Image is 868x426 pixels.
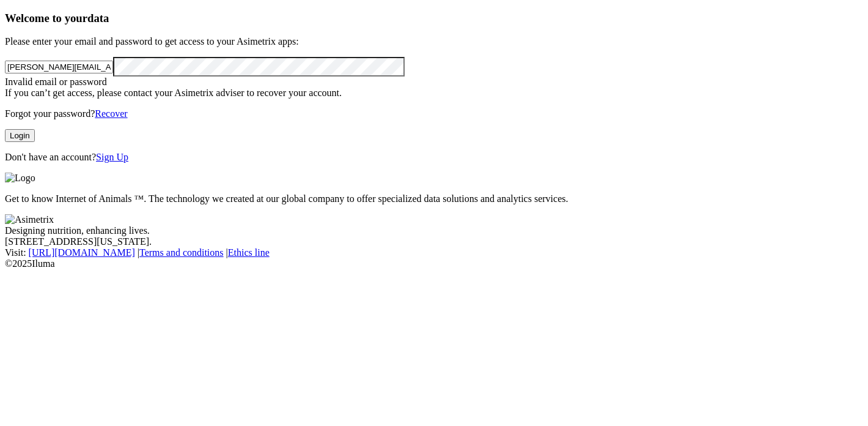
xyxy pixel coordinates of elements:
[29,247,135,258] a: [URL][DOMAIN_NAME]
[5,236,863,247] div: [STREET_ADDRESS][US_STATE].
[5,247,863,258] div: Visit : | |
[95,108,127,119] a: Recover
[5,12,863,25] h3: Welcome to your
[96,152,128,162] a: Sign Up
[5,225,863,236] div: Designing nutrition, enhancing lives.
[228,247,270,258] a: Ethics line
[5,77,863,99] div: Invalid email or password If you can’t get access, please contact your Asimetrix adviser to recov...
[5,152,863,163] p: Don't have an account?
[5,193,863,204] p: Get to know Internet of Animals ™. The technology we created at our global company to offer speci...
[5,108,863,119] p: Forgot your password?
[5,258,863,269] div: © 2025 Iluma
[5,173,35,184] img: Logo
[5,61,113,73] input: Your email
[87,12,109,24] span: data
[5,36,863,47] p: Please enter your email and password to get access to your Asimetrix apps:
[139,247,224,258] a: Terms and conditions
[5,214,54,225] img: Asimetrix
[5,129,35,142] button: Login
